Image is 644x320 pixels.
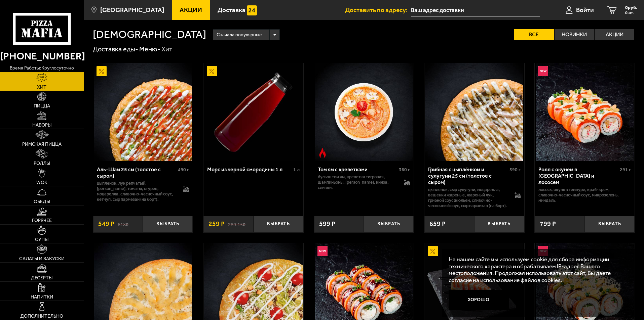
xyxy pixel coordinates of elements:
div: Хит [161,45,173,54]
span: 490 г [178,167,189,173]
span: Дополнительно [20,314,63,319]
img: Акционный [428,246,438,256]
button: Выбрать [143,216,193,232]
img: Грибная с цыплёнком и сулугуни 25 см (толстое с сыром) [425,63,523,161]
span: Супы [35,237,48,242]
span: 599 ₽ [319,221,335,227]
span: 291 г [620,167,631,173]
span: Десерты [31,276,52,280]
div: Морс из черной смородины 1 л [207,166,292,173]
button: Выбрать [254,216,303,232]
button: Выбрать [585,216,635,232]
p: цыпленок, лук репчатый, [PERSON_NAME], томаты, огурец, моцарелла, сливочно-чесночный соус, кетчуп... [97,181,177,202]
button: Выбрать [474,216,524,232]
span: 549 ₽ [98,221,114,227]
span: Хит [37,85,46,90]
a: АкционныйМорс из черной смородины 1 л [203,63,303,161]
a: Доставка еды- [93,45,138,53]
img: 15daf4d41897b9f0e9f617042186c801.svg [247,5,257,15]
span: Обеды [34,199,50,204]
span: Акции [180,7,202,13]
span: Сначала популярные [217,29,262,41]
span: 0 руб. [625,5,637,10]
span: Доставить по адресу: [345,7,411,13]
span: WOK [36,180,47,185]
s: 618 ₽ [118,221,128,227]
div: Ролл с окунем в [GEOGRAPHIC_DATA] и лососем [538,166,618,185]
span: Салаты и закуски [19,257,65,261]
span: Роллы [34,161,50,166]
label: Все [514,29,554,40]
input: Ваш адрес доставки [411,4,540,16]
img: Акционный [97,66,107,76]
div: Том ям с креветками [318,166,397,173]
label: Новинки [555,29,594,40]
img: Аль-Шам 25 см (толстое с сыром) [94,63,192,161]
span: 360 г [399,167,410,173]
div: Грибная с цыплёнком и сулугуни 25 см (толстое с сыром) [428,166,508,185]
span: 1 л [293,167,300,173]
img: Новинка [538,246,548,256]
a: Острое блюдоТом ям с креветками [314,63,414,161]
img: Острое блюдо [317,148,328,158]
img: Акционный [207,66,217,76]
span: Пицца [34,104,50,108]
p: бульон том ям, креветка тигровая, шампиньоны, [PERSON_NAME], кинза, сливки. [318,174,397,190]
span: Наборы [32,123,51,128]
span: 799 ₽ [540,221,556,227]
img: Том ям с креветками [315,63,413,161]
a: Грибная с цыплёнком и сулугуни 25 см (толстое с сыром) [424,63,524,161]
a: НовинкаРолл с окунем в темпуре и лососем [535,63,635,161]
img: Ролл с окунем в темпуре и лососем [536,63,634,161]
img: Морс из черной смородины 1 л [204,63,302,161]
span: [GEOGRAPHIC_DATA] [100,7,164,13]
span: 659 ₽ [429,221,446,227]
div: Аль-Шам 25 см (толстое с сыром) [97,166,177,179]
span: Горячее [32,218,52,223]
button: Выбрать [364,216,414,232]
p: На нашем сайте мы используем cookie для сбора информации технического характера и обрабатываем IP... [449,256,624,284]
img: Новинка [538,66,548,76]
img: Новинка [317,246,328,256]
span: 0 шт. [625,11,637,15]
button: Хорошо [449,290,509,310]
a: Меню- [139,45,160,53]
p: цыпленок, сыр сулугуни, моцарелла, вешенки жареные, жареный лук, грибной соус Жюльен, сливочно-че... [428,187,508,209]
s: 289.15 ₽ [228,221,245,227]
span: Войти [576,7,594,13]
span: 259 ₽ [209,221,225,227]
span: 590 г [509,167,521,173]
a: АкционныйАль-Шам 25 см (толстое с сыром) [93,63,193,161]
span: Напитки [31,295,53,300]
span: Римская пицца [22,142,62,147]
label: Акции [595,29,634,40]
p: лосось, окунь в темпуре, краб-крем, сливочно-чесночный соус, микрозелень, миндаль. [538,187,631,203]
span: Доставка [218,7,245,13]
h1: [DEMOGRAPHIC_DATA] [93,29,206,40]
